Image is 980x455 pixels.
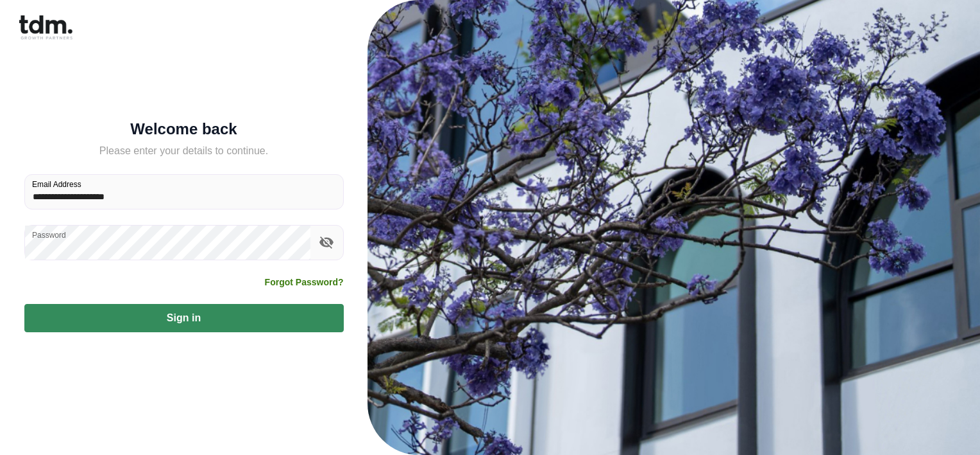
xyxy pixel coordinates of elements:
label: Password [32,229,66,240]
h5: Please enter your details to continue. [24,143,344,159]
h5: Welcome back [24,123,344,136]
a: Forgot Password? [265,276,344,289]
label: Email Address [32,179,81,190]
button: toggle password visibility [316,231,337,253]
button: Sign in [24,304,344,332]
